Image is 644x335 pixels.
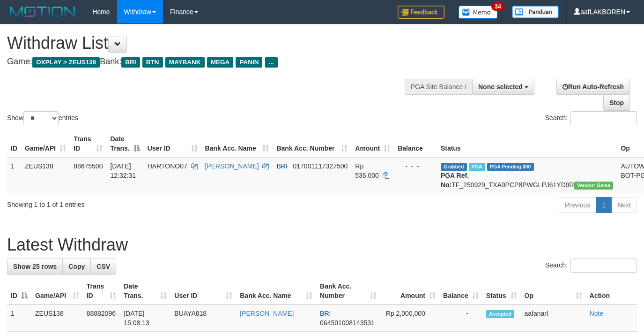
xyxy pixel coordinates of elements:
[7,111,78,125] label: Show entries
[574,182,614,190] span: Vendor URL: https://trx31.1velocity.biz
[21,130,70,157] th: Game/API: activate to sort column ascending
[23,111,59,125] select: Showentries
[120,278,170,305] th: Date Trans.: activate to sort column ascending
[265,57,278,68] span: ...
[351,130,394,157] th: Amount: activate to sort column ascending
[74,162,103,170] span: 88675500
[441,172,469,189] b: PGA Ref. No:
[469,163,485,171] span: Marked by aaftrukkakada
[32,57,100,68] span: OXPLAY > ZEUS138
[487,163,534,171] span: PGA Pending
[596,197,612,213] a: 1
[380,278,439,305] th: Amount: activate to sort column ascending
[441,163,467,171] span: Grabbed
[486,310,514,318] span: Accepted
[320,310,331,317] span: BRI
[7,130,21,157] th: ID
[31,278,83,305] th: Game/API: activate to sort column ascending
[7,34,420,53] h1: Withdraw List
[21,157,70,193] td: ZEUS138
[144,130,201,157] th: User ID: activate to sort column ascending
[7,57,420,67] h4: Game: Bank:
[7,196,261,209] div: Showing 1 to 1 of 1 entries
[380,305,439,332] td: Rp 2,000,000
[482,278,521,305] th: Status: activate to sort column ascending
[90,259,116,274] a: CSV
[590,310,604,317] a: Note
[236,57,262,68] span: PANIN
[398,161,433,171] div: - - -
[7,305,31,332] td: 1
[570,111,637,125] input: Search:
[293,162,348,170] span: Copy 017001117327500 to clipboard
[7,236,637,254] h1: Latest Withdraw
[320,319,375,327] span: Copy 064501008143531 to clipboard
[521,305,586,332] td: aafanarl
[439,278,482,305] th: Balance: activate to sort column ascending
[611,197,637,213] a: Next
[559,197,596,213] a: Previous
[7,5,78,19] img: MOTION_logo.png
[276,162,287,170] span: BRI
[170,278,236,305] th: User ID: activate to sort column ascending
[83,305,120,332] td: 88882096
[7,259,63,274] a: Show 25 rows
[521,278,586,305] th: Op: activate to sort column ascending
[7,278,31,305] th: ID: activate to sort column descending
[121,57,140,68] span: BRI
[96,263,110,270] span: CSV
[405,79,472,95] div: PGA Site Balance /
[207,57,234,68] span: MEGA
[398,6,444,19] img: Feedback.jpg
[110,162,136,179] span: [DATE] 12:32:31
[13,263,57,270] span: Show 25 rows
[7,157,21,193] td: 1
[545,111,637,125] label: Search:
[142,57,163,68] span: BTN
[355,162,379,179] span: Rp 536.000
[120,305,170,332] td: [DATE] 15:08:13
[394,130,437,157] th: Balance
[545,259,637,273] label: Search:
[106,130,143,157] th: Date Trans.: activate to sort column descending
[437,157,617,193] td: TF_250929_TXA9PCP8PWGLPJ61YD9R
[586,278,637,305] th: Action
[205,162,259,170] a: [PERSON_NAME]
[512,6,559,18] img: panduan.png
[439,305,482,332] td: -
[236,278,316,305] th: Bank Acc. Name: activate to sort column ascending
[62,259,91,274] a: Copy
[459,6,498,19] img: Button%20Memo.svg
[472,79,534,95] button: None selected
[31,305,83,332] td: ZEUS138
[273,130,351,157] th: Bank Acc. Number: activate to sort column ascending
[316,278,380,305] th: Bank Acc. Number: activate to sort column ascending
[83,278,120,305] th: Trans ID: activate to sort column ascending
[437,130,617,157] th: Status
[201,130,273,157] th: Bank Acc. Name: activate to sort column ascending
[165,57,205,68] span: MAYBANK
[556,79,630,95] a: Run Auto-Refresh
[603,95,630,111] a: Stop
[70,130,106,157] th: Trans ID: activate to sort column ascending
[570,259,637,273] input: Search:
[491,2,504,11] span: 34
[478,83,523,91] span: None selected
[68,263,85,270] span: Copy
[148,162,187,170] span: HARTONO07
[170,305,236,332] td: BUAYA818
[240,310,294,317] a: [PERSON_NAME]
